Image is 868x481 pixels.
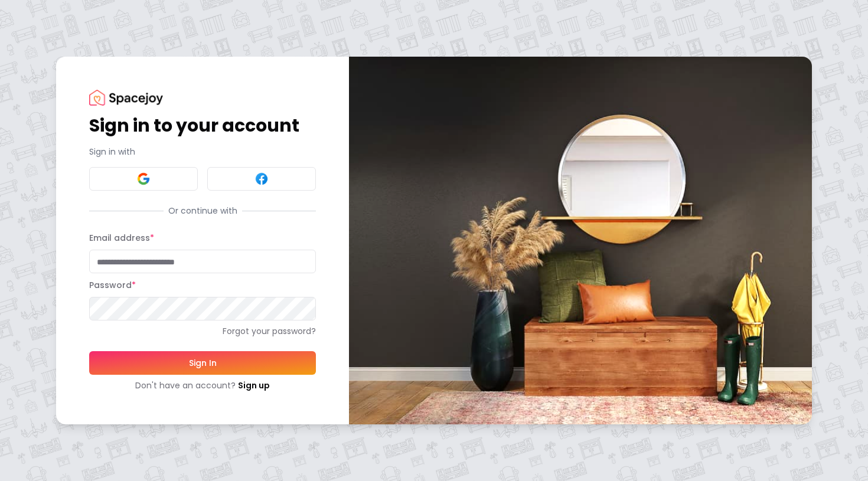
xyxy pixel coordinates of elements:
[89,379,316,391] div: Don't have an account?
[164,205,242,217] span: Or continue with
[89,279,136,291] label: Password
[89,146,316,158] p: Sign in with
[89,90,163,106] img: Spacejoy Logo
[136,172,151,186] img: Google signin
[254,172,269,186] img: Facebook signin
[349,57,812,424] img: banner
[89,232,154,244] label: Email address
[89,351,316,375] button: Sign In
[89,325,316,337] a: Forgot your password?
[89,115,316,136] h1: Sign in to your account
[238,379,270,391] a: Sign up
